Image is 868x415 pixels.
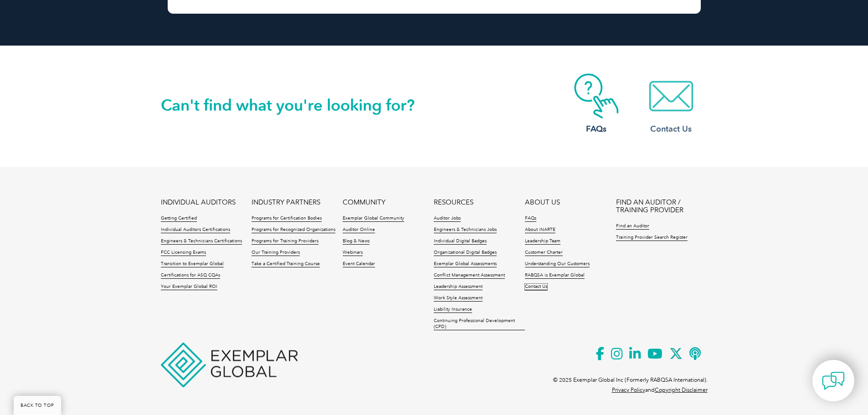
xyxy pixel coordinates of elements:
a: Blog & News [343,238,370,245]
a: Understanding Our Customers [525,261,590,267]
a: Exemplar Global Community [343,215,404,222]
img: contact-email.webp [635,73,708,119]
a: Exemplar Global Assessments [434,261,497,267]
a: COMMUNITY [343,199,385,206]
p: and [612,385,708,395]
a: Individual Auditors Certifications [161,227,230,233]
img: Exemplar Global [161,343,298,387]
img: contact-faq.webp [560,73,633,119]
a: Work Style Assessment [434,295,483,302]
a: FIND AN AUDITOR / TRAINING PROVIDER [616,199,707,214]
a: INDIVIDUAL AUDITORS [161,199,236,206]
a: Engineers & Technicians Certifications [161,238,242,245]
a: INDUSTRY PARTNERS [252,199,320,206]
a: Organizational Digital Badges [434,250,497,256]
a: Customer Charter [525,250,563,256]
a: Auditor Online [343,227,375,233]
a: Event Calendar [343,261,375,267]
a: Leadership Team [525,238,560,245]
a: RABQSA is Exemplar Global [525,272,585,279]
a: ABOUT US [525,199,560,206]
img: contact-chat.png [822,369,845,392]
a: Continuing Professional Development (CPD) [434,318,525,330]
a: Programs for Certification Bodies [252,215,322,222]
a: Auditor Jobs [434,215,461,222]
a: Certifications for ASQ CQAs [161,272,220,279]
a: Liability Insurance [434,307,472,313]
p: © 2025 Exemplar Global Inc (Formerly RABQSA International). [553,375,708,385]
a: Take a Certified Training Course [252,261,320,267]
a: Find an Auditor [616,223,649,230]
a: Training Provider Search Register [616,235,688,241]
a: Privacy Policy [612,387,645,393]
a: Transition to Exemplar Global [161,261,224,267]
a: Contact Us [525,284,547,290]
a: Programs for Training Providers [252,238,318,245]
a: BACK TO TOP [14,396,61,415]
a: Getting Certified [161,215,197,222]
a: Leadership Assessment [434,284,483,290]
a: Copyright Disclaimer [655,387,708,393]
a: Your Exemplar Global ROI [161,284,217,290]
a: Engineers & Technicians Jobs [434,227,497,233]
a: FCC Licensing Exams [161,250,206,256]
a: RESOURCES [434,199,473,206]
a: Our Training Providers [252,250,300,256]
a: Individual Digital Badges [434,238,487,245]
h3: FAQs [560,123,633,135]
h3: Contact Us [635,123,708,135]
h2: Can't find what you're looking for? [161,98,434,113]
a: Contact Us [635,73,708,135]
a: FAQs [560,73,633,135]
a: Conflict Management Assessment [434,272,505,279]
a: About iNARTE [525,227,555,233]
a: FAQs [525,215,536,222]
a: Programs for Recognized Organizations [252,227,335,233]
a: Webinars [343,250,363,256]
